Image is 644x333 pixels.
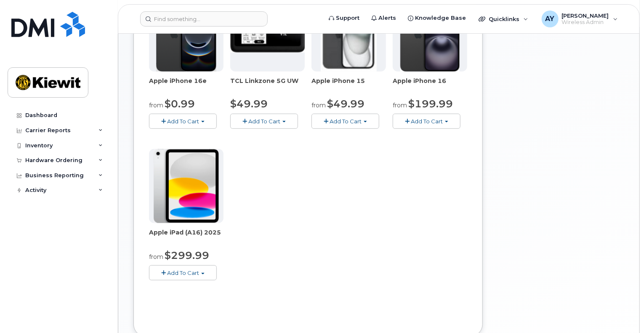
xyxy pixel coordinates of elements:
iframe: Messenger Launcher [607,296,638,327]
span: Wireless Admin [562,19,609,26]
div: Andrew Yee [536,11,624,27]
small: from [311,101,326,109]
span: [PERSON_NAME] [562,12,609,19]
span: $0.99 [165,98,195,110]
div: Quicklinks [473,11,534,27]
div: Apple iPhone 16 [393,77,467,93]
div: Apple iPhone 16e [149,77,224,93]
small: from [393,101,407,109]
button: Add To Cart [149,265,217,280]
span: $49.99 [327,98,365,110]
span: $49.99 [230,98,268,110]
span: Knowledge Base [415,14,466,22]
small: from [149,253,163,261]
button: Add To Cart [393,114,460,128]
span: Support [336,14,359,22]
span: Add To Cart [167,269,199,276]
div: Apple iPhone 15 [311,77,386,93]
span: AY [546,14,555,24]
button: Add To Cart [311,114,379,128]
button: Add To Cart [149,114,217,128]
span: $299.99 [165,249,209,261]
span: Quicklinks [489,16,519,22]
button: Add To Cart [230,114,298,128]
span: Add To Cart [167,118,199,125]
input: Find something... [140,11,268,27]
span: Add To Cart [411,118,443,125]
img: linkzone5g.png [230,16,305,53]
a: Knowledge Base [402,10,472,27]
a: Support [323,10,365,27]
span: Add To Cart [248,118,280,125]
span: Add To Cart [330,118,362,125]
a: Alerts [365,10,402,27]
span: $199.99 [408,98,453,110]
div: Apple iPad (A16) 2025 [149,228,224,245]
small: from [149,101,163,109]
div: TCL Linkzone 5G UW [230,77,305,93]
span: Alerts [378,14,396,22]
img: ipad_11.png [154,149,219,223]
